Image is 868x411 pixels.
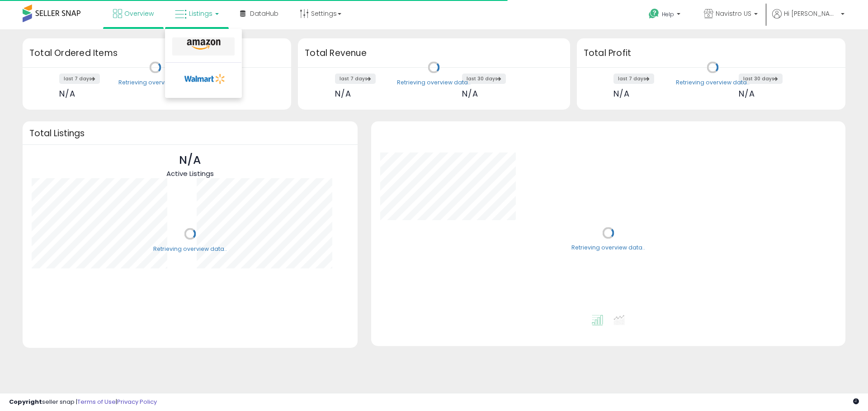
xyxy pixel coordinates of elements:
strong: Copyright [9,397,42,406]
span: Listings [189,9,212,18]
a: Terms of Use [77,397,116,406]
a: Hi [PERSON_NAME] [772,9,844,29]
i: Get Help [648,8,660,19]
a: Privacy Policy [117,397,157,406]
span: Help [662,10,674,18]
span: Overview [124,9,154,18]
span: DataHub [250,9,278,18]
div: Retrieving overview data.. [571,244,645,252]
span: Navistro US [716,9,751,18]
a: Help [642,1,689,29]
div: Retrieving overview data.. [397,79,471,87]
div: Retrieving overview data.. [153,245,227,253]
span: Hi [PERSON_NAME] [784,9,838,18]
div: Retrieving overview data.. [118,79,192,87]
div: Retrieving overview data.. [676,79,750,87]
div: seller snap | | [9,398,157,406]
